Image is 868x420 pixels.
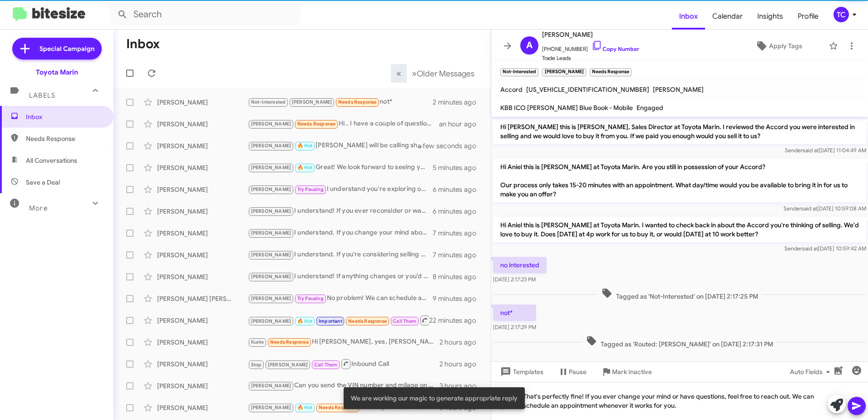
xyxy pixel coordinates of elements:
[157,163,248,172] div: [PERSON_NAME]
[433,294,483,303] div: 9 minutes ago
[297,121,336,127] span: Needs Response
[248,380,439,391] div: Can you send the VIN number and milage on your Odyssey? Maybe we can help!
[29,204,48,212] span: More
[248,271,433,282] div: I understand! If anything changes or you’d like to revisit the idea of selling your Corolla, feel...
[251,405,291,410] span: [PERSON_NAME]
[251,339,264,345] span: Kunle
[26,178,60,187] span: Save a Deal
[319,318,342,324] span: Important
[493,159,866,202] p: Hi Aniel this is [PERSON_NAME] at Toyota Marin. Are you still in possession of your Accord? Our p...
[248,315,429,326] div: Inbound Call
[672,3,705,30] span: Inbox
[251,252,291,258] span: [PERSON_NAME]
[784,205,866,212] span: Sender [DATE] 10:59:08 AM
[500,104,633,112] span: KBB ICO [PERSON_NAME] Blue Book - Mobile
[251,362,262,368] span: Stop
[433,185,483,194] div: 6 minutes ago
[29,91,55,100] span: Labels
[598,288,762,301] span: Tagged as 'Not-Interested' on [DATE] 2:17:25 PM
[319,405,357,410] span: Needs Response
[705,3,750,30] a: Calendar
[248,140,429,151] div: [PERSON_NAME] will be calling shortly. Thank you!
[248,184,433,195] div: I understand you're exploring options. However, I can't provide specific numbers without seeing t...
[493,119,866,144] p: Hi [PERSON_NAME] this is [PERSON_NAME], Sales Director at Toyota Marin. I reviewed the Accord you...
[248,250,433,260] div: I understand. If you're considering selling your Tesla in the future, feel free to reach out! We ...
[251,186,291,192] span: [PERSON_NAME]
[429,316,483,325] div: 22 minutes ago
[412,68,417,79] span: »
[12,38,102,60] a: Special Campaign
[157,250,248,260] div: [PERSON_NAME]
[248,206,433,216] div: I understand! If you ever reconsider or want to discuss selling your Camry Hybrid, feel free to r...
[36,68,78,77] div: Toyota Marin
[26,156,77,165] span: All Conversations
[433,207,483,216] div: 6 minutes ago
[157,338,248,347] div: [PERSON_NAME]
[251,121,291,127] span: [PERSON_NAME]
[251,295,291,301] span: [PERSON_NAME]
[268,362,308,368] span: [PERSON_NAME]
[493,217,866,242] p: Hi Aniel this is [PERSON_NAME] at Toyota Marin. I wanted to check back in about the Accord you're...
[248,402,439,413] div: Actually not interested in new car. We were only thinking of new for the rebate
[612,364,652,380] span: Mark Inactive
[297,165,313,170] span: 🔥 Hot
[790,3,826,30] span: Profile
[157,207,248,216] div: [PERSON_NAME]
[783,364,841,380] button: Auto Fields
[636,104,663,112] span: Engaged
[802,245,818,252] span: said at
[297,186,324,192] span: Try Pausing
[251,274,291,280] span: [PERSON_NAME]
[157,316,248,325] div: [PERSON_NAME]
[433,272,483,281] div: 8 minutes ago
[157,141,248,150] div: [PERSON_NAME]
[157,229,248,238] div: [PERSON_NAME]
[439,338,483,347] div: 2 hours ago
[542,40,639,54] span: [PHONE_NUMBER]
[551,364,594,380] button: Pause
[493,257,547,273] p: no interested
[790,364,833,380] span: Auto Fields
[569,364,587,380] span: Pause
[785,147,866,154] span: Sender [DATE] 11:04:49 AM
[493,324,536,330] span: [DATE] 2:17:29 PM
[270,339,309,345] span: Needs Response
[248,228,433,238] div: I understand. If you change your mind about selling your vehicle, feel free to reach out. We're h...
[157,272,248,281] div: [PERSON_NAME]
[251,165,291,170] span: [PERSON_NAME]
[406,64,480,83] button: Next
[348,318,387,324] span: Needs Response
[542,29,639,40] span: [PERSON_NAME]
[110,4,301,25] input: Search
[526,38,533,53] span: A
[526,85,649,94] span: [US_VEHICLE_IDENTIFICATION_NUMBER]
[251,208,291,214] span: [PERSON_NAME]
[801,205,817,212] span: said at
[433,163,483,172] div: 5 minutes ago
[351,394,518,403] span: We are working our magic to generate appropriate reply
[542,68,586,76] small: [PERSON_NAME]
[590,68,631,76] small: Needs Response
[491,364,551,380] button: Templates
[433,229,483,238] div: 7 minutes ago
[314,362,338,368] span: Call Them
[251,230,291,236] span: [PERSON_NAME]
[491,382,868,420] div: That's perfectly fine! If you ever change your mind or have questions, feel free to reach out. We...
[750,3,790,30] a: Insights
[157,294,248,303] div: [PERSON_NAME] [PERSON_NAME]
[157,120,248,129] div: [PERSON_NAME]
[251,318,291,324] span: [PERSON_NAME]
[498,364,543,380] span: Templates
[439,360,483,369] div: 2 hours ago
[391,64,480,83] nav: Page navigation example
[493,276,536,283] span: [DATE] 2:17:23 PM
[292,99,332,105] span: [PERSON_NAME]
[157,185,248,194] div: [PERSON_NAME]
[248,119,439,129] div: Hi.. I have a couple of questions before moving to the stop by stage ;)
[126,37,160,51] h1: Inbox
[732,38,824,54] button: Apply Tags
[439,120,483,129] div: an hour ago
[393,318,416,324] span: Call Them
